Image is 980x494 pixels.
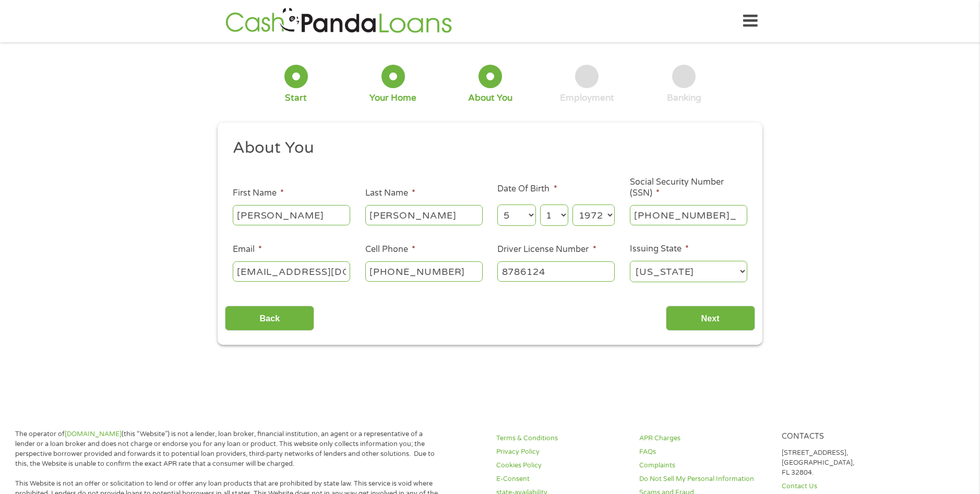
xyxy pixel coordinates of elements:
[639,433,769,443] a: APR Charges
[365,261,483,281] input: (541) 754-3010
[496,461,626,471] a: Cookies Policy
[15,429,443,469] p: The operator of (this “Website”) is not a lender, loan broker, financial institution, an agent or...
[233,188,284,199] label: First Name
[560,92,614,104] div: Employment
[365,205,483,225] input: Smith
[630,244,689,255] label: Issuing State
[369,92,416,104] div: Your Home
[496,474,626,484] a: E-Consent
[468,92,512,104] div: About You
[782,432,912,442] h4: Contacts
[639,461,769,471] a: Complaints
[666,306,755,331] input: Next
[630,177,747,199] label: Social Security Number (SSN)
[497,244,596,255] label: Driver License Number
[782,448,912,478] p: [STREET_ADDRESS], [GEOGRAPHIC_DATA], FL 32804.
[365,244,415,255] label: Cell Phone
[233,244,262,255] label: Email
[225,306,314,331] input: Back
[222,6,455,36] img: GetLoanNow Logo
[233,205,350,225] input: John
[285,92,307,104] div: Start
[630,205,747,225] input: 078-05-1120
[365,188,415,199] label: Last Name
[65,430,122,438] a: [DOMAIN_NAME]
[667,92,701,104] div: Banking
[233,138,740,159] h2: About You
[233,261,350,281] input: john@gmail.com
[496,447,626,457] a: Privacy Policy
[497,184,557,195] label: Date Of Birth
[782,481,912,491] a: Contact Us
[639,447,769,457] a: FAQs
[639,474,769,484] a: Do Not Sell My Personal Information
[496,433,626,443] a: Terms & Conditions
